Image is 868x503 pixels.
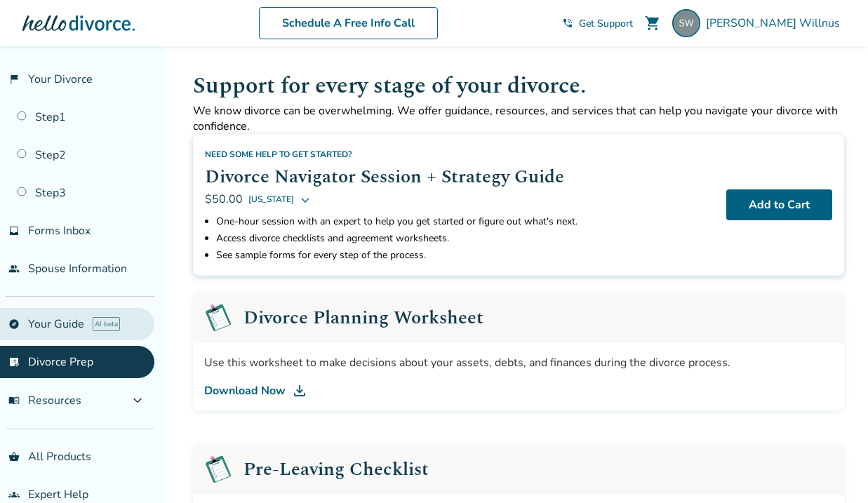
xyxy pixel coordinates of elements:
[93,317,120,331] span: AI beta
[579,17,633,30] span: Get Support
[129,392,146,409] span: expand_more
[243,309,483,327] h2: Divorce Planning Worksheet
[8,393,81,408] span: Resources
[205,149,352,160] span: Need some help to get started?
[205,192,243,207] span: $50.00
[8,356,20,368] span: list_alt_check
[726,189,832,220] button: Add to Cart
[248,191,311,208] button: [US_STATE]
[8,225,20,236] span: inbox
[644,15,661,32] span: shopping_cart
[204,455,232,483] img: Pre-Leaving Checklist
[204,382,833,399] a: Download Now
[216,247,715,264] li: See sample forms for every step of the process.
[216,230,715,247] li: Access divorce checklists and agreement worksheets.
[8,451,20,462] span: shopping_basket
[291,382,308,399] img: DL
[259,7,438,39] a: Schedule A Free Info Call
[193,69,844,103] h1: Support for every stage of your divorce.
[204,354,833,371] div: Use this worksheet to make decisions about your assets, debts, and finances during the divorce pr...
[243,460,429,478] h2: Pre-Leaving Checklist
[204,304,232,332] img: Pre-Leaving Checklist
[8,263,20,274] span: people
[798,436,868,503] iframe: Chat Widget
[8,74,20,85] span: flag_2
[562,18,573,29] span: phone_in_talk
[562,17,633,30] a: phone_in_talkGet Support
[216,213,715,230] li: One-hour session with an expert to help you get started or figure out what's next.
[706,15,846,31] span: [PERSON_NAME] Willnus
[8,318,20,330] span: explore
[8,489,20,500] span: groups
[248,191,294,208] span: [US_STATE]
[205,163,715,191] h2: Divorce Navigator Session + Strategy Guide
[8,395,20,406] span: menu_book
[193,103,844,134] p: We know divorce can be overwhelming. We offer guidance, resources, and services that can help you...
[28,223,91,239] span: Forms Inbox
[672,9,700,37] img: shwrx1@gmail.com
